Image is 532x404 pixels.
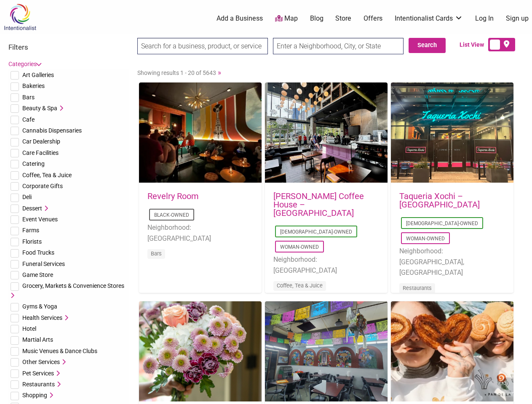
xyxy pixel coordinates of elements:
h3: Filters [8,43,129,51]
a: Add a Business [217,14,263,23]
span: Hotel [22,325,36,332]
a: Bars [151,250,162,257]
a: Woman-Owned [280,244,319,250]
a: Revelry Room [147,191,199,201]
span: Deli [22,194,32,200]
a: Map [275,14,298,24]
span: Food Trucks [22,249,54,256]
a: Blog [310,14,323,23]
span: Catering [22,160,45,167]
span: List View [460,40,488,49]
button: Search [409,38,446,53]
span: Art Galleries [22,72,54,78]
span: Event Venues [22,216,58,223]
span: Beauty & Spa [22,105,57,112]
a: Sign up [506,14,529,23]
a: Black-Owned [154,212,189,218]
a: Log In [475,14,494,23]
span: Funeral Services [22,260,65,267]
span: Restaurants [22,381,55,388]
span: Game Store [22,271,53,278]
span: Care Facilities [22,149,59,156]
span: Pet Services [22,370,54,377]
span: Coffee, Tea & Juice [22,172,72,178]
a: Intentionalist Cards [395,14,463,23]
span: Corporate Gifts [22,183,63,189]
a: [DEMOGRAPHIC_DATA]-Owned [406,221,478,226]
a: [DEMOGRAPHIC_DATA]-Owned [280,229,352,235]
a: Store [335,14,351,23]
span: Health Services [22,314,62,321]
span: Dessert [22,205,42,212]
span: Showing results 1 - 20 of 5643 [137,69,216,76]
span: Cafe [22,116,35,123]
input: Search for a business, product, or service [137,38,268,54]
input: Enter a Neighborhood, City, or State [273,38,404,54]
li: Neighborhood: [GEOGRAPHIC_DATA], [GEOGRAPHIC_DATA] [399,246,505,278]
span: Farms [22,227,39,234]
a: Offers [364,14,382,23]
li: Neighborhood: [GEOGRAPHIC_DATA] [147,222,253,244]
span: Florists [22,238,42,245]
span: Gyms & Yoga [22,303,57,310]
span: Music Venues & Dance Clubs [22,348,97,354]
span: Martial Arts [22,336,53,343]
a: Restaurants [403,285,432,291]
li: Neighborhood: [GEOGRAPHIC_DATA] [273,254,379,276]
a: Categories [8,61,40,67]
span: Grocery, Markets & Convenience Stores [22,282,124,289]
a: » [218,68,221,77]
span: Cannabis Dispensaries [22,127,82,134]
a: [PERSON_NAME] Coffee House – [GEOGRAPHIC_DATA] [273,191,364,218]
span: Bars [22,94,35,101]
a: Woman-Owned [406,236,445,242]
span: Bakeries [22,82,45,89]
span: Other Services [22,359,60,365]
a: Taqueria Xochi – [GEOGRAPHIC_DATA] [399,191,480,210]
a: Coffee, Tea & Juice [277,282,323,289]
span: Car Dealership [22,138,60,145]
span: Shopping [22,392,47,399]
